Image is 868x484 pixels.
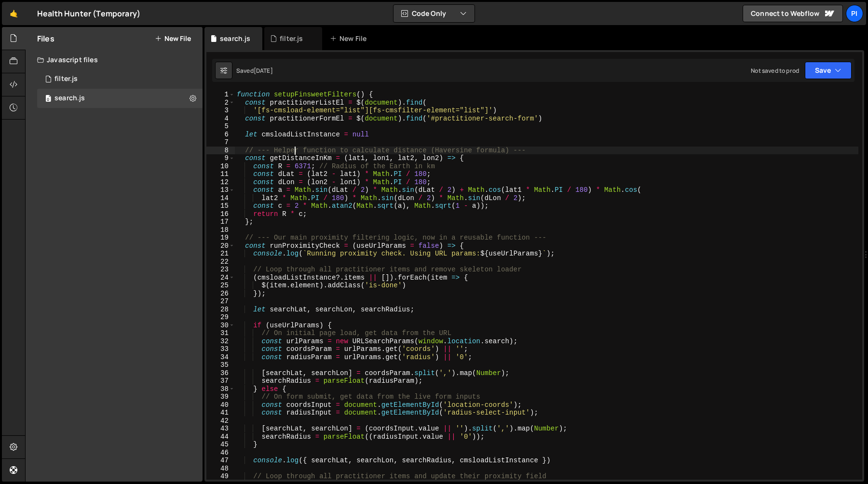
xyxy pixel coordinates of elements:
div: 34 [206,353,235,362]
div: 18 [206,226,235,234]
div: 16494/44708.js [37,69,203,89]
div: 16 [206,210,235,218]
div: 30 [206,322,235,330]
div: 44 [206,433,235,441]
div: search.js [220,34,250,43]
div: 20 [206,242,235,250]
div: 3 [206,107,235,115]
div: 9 [206,154,235,162]
div: 45 [206,441,235,449]
div: 39 [206,393,235,401]
div: filter.js [54,75,78,83]
div: 23 [206,266,235,274]
div: 41 [206,409,235,417]
div: 29 [206,313,235,322]
div: [DATE] [254,67,273,75]
div: 2 [206,99,235,107]
div: 5 [206,122,235,131]
div: 42 [206,417,235,425]
div: 17 [206,218,235,226]
div: 25 [206,282,235,290]
div: 16494/45041.js [37,89,203,108]
div: 13 [206,186,235,194]
div: search.js [54,94,85,103]
div: 6 [206,131,235,139]
div: Javascript files [26,50,203,69]
div: Not saved to prod [751,67,799,75]
div: 48 [206,465,235,473]
div: 10 [206,162,235,171]
div: 1 [206,91,235,99]
button: Code Only [393,5,475,22]
a: Connect to Webflow [743,5,843,22]
span: 0 [45,95,51,103]
div: 7 [206,138,235,147]
div: 38 [206,385,235,393]
div: 8 [206,147,235,155]
div: 27 [206,297,235,306]
div: 49 [206,472,235,481]
div: 15 [206,202,235,210]
div: 35 [206,361,235,369]
div: 4 [206,115,235,123]
div: 28 [206,306,235,314]
div: 43 [206,425,235,433]
div: 47 [206,457,235,465]
div: 37 [206,377,235,385]
a: Pi [846,5,863,22]
div: 21 [206,250,235,258]
div: New File [330,34,370,43]
div: 40 [206,401,235,409]
button: Save [805,62,852,79]
div: filter.js [280,34,303,43]
h2: Files [37,33,54,44]
div: 14 [206,194,235,202]
div: 32 [206,337,235,346]
div: 33 [206,345,235,353]
div: Saved [236,67,273,75]
div: 26 [206,290,235,298]
div: 46 [206,449,235,457]
div: 24 [206,274,235,282]
div: Health Hunter (Temporary) [37,8,140,19]
div: 19 [206,234,235,242]
button: New File [155,35,191,42]
div: 12 [206,178,235,187]
div: 11 [206,170,235,178]
div: 36 [206,369,235,377]
div: 31 [206,329,235,337]
a: 🤙 [2,2,26,25]
div: 22 [206,258,235,266]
